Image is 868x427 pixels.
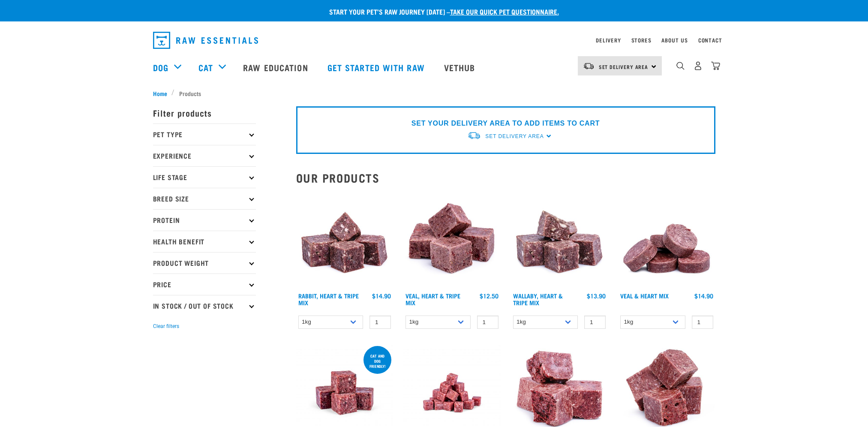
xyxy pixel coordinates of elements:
span: Set Delivery Area [599,65,649,68]
span: Home [153,89,167,98]
p: Life Stage [153,166,256,188]
p: Protein [153,209,256,231]
a: Get started with Raw [319,50,436,84]
img: 1152 Veal Heart Medallions 01 [618,191,715,289]
img: 1174 Wallaby Heart Tripe Mix 01 [511,191,608,289]
img: Cubes [403,191,501,289]
p: Price [153,274,256,295]
img: van-moving.png [583,62,595,70]
a: Home [153,89,172,98]
nav: dropdown navigation [146,28,722,52]
a: Wallaby, Heart & Tripe Mix [513,294,563,304]
img: user.png [694,61,703,70]
h2: Our Products [296,171,715,184]
a: take our quick pet questionnaire. [450,9,559,13]
p: In Stock / Out Of Stock [153,295,256,316]
img: van-moving.png [467,131,481,140]
a: Cat [198,61,213,74]
input: 1 [692,316,713,329]
a: Veal, Heart & Tripe Mix [405,294,460,304]
a: Delivery [596,39,621,42]
a: Stores [631,39,652,42]
p: Pet Type [153,123,256,145]
input: 1 [584,316,606,329]
img: 1175 Rabbit Heart Tripe Mix 01 [296,191,393,289]
img: Raw Essentials Logo [153,32,258,49]
p: Filter products [153,102,256,123]
input: 1 [369,316,391,329]
div: cat and dog friendly! [363,349,391,373]
input: 1 [477,316,499,329]
button: Clear filters [153,322,179,330]
span: Set Delivery Area [485,133,544,139]
a: Contact [698,39,722,42]
a: Dog [153,61,168,74]
div: $14.90 [372,292,391,299]
p: Product Weight [153,252,256,274]
a: Raw Education [234,50,318,84]
div: $14.90 [694,292,713,299]
p: Health Benefit [153,231,256,252]
img: home-icon@2x.png [711,61,720,70]
p: Breed Size [153,188,256,209]
div: $12.50 [480,292,499,299]
a: Veal & Heart Mix [620,294,669,297]
div: $13.90 [587,292,606,299]
nav: breadcrumbs [153,89,715,98]
a: About Us [661,39,688,42]
img: home-icon-1@2x.png [676,62,685,70]
a: Vethub [436,50,486,84]
p: Experience [153,145,256,166]
p: SET YOUR DELIVERY AREA TO ADD ITEMS TO CART [411,118,600,129]
a: Rabbit, Heart & Tripe Mix [298,294,359,304]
